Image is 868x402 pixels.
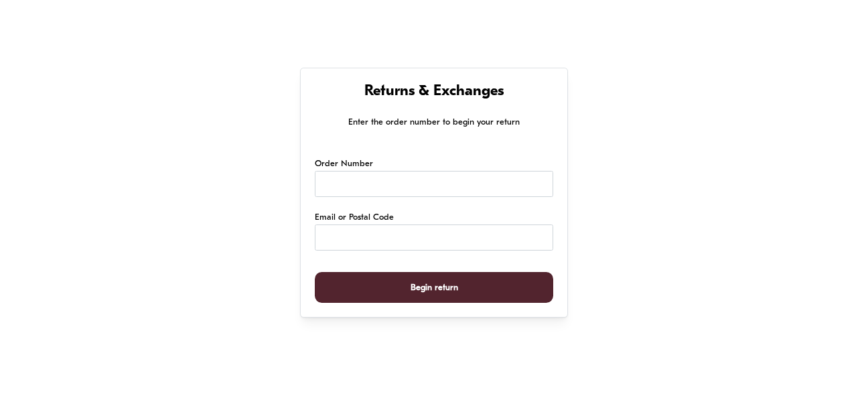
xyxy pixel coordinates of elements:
[315,157,373,171] label: Order Number
[411,273,458,303] span: Begin return
[315,272,553,304] button: Begin return
[315,82,553,102] h1: Returns & Exchanges
[315,211,394,224] label: Email or Postal Code
[315,115,553,129] p: Enter the order number to begin your return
